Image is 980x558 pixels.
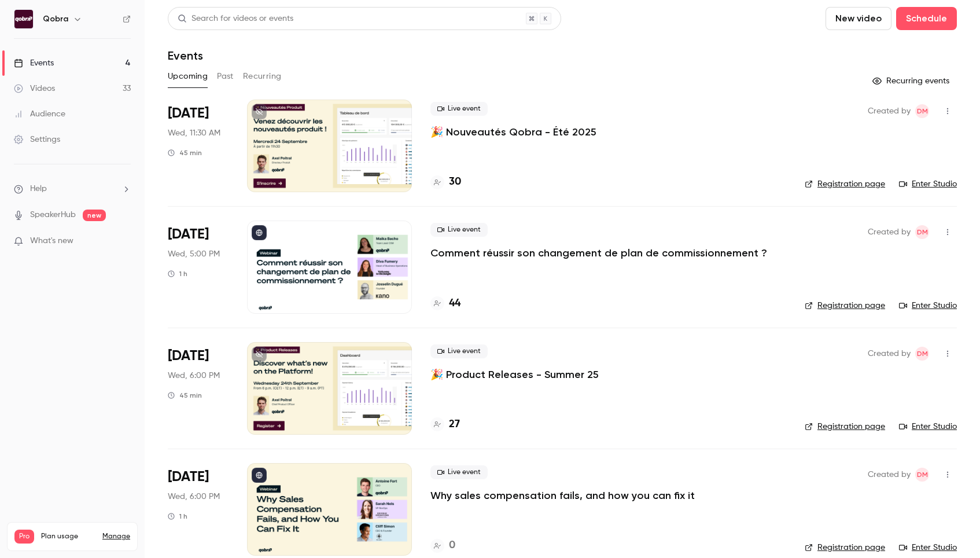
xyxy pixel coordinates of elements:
[805,421,885,432] a: Registration page
[168,248,220,260] span: Wed, 5:00 PM
[430,489,695,502] a: Why sales compensation fails, and how you can fix it
[30,235,73,247] span: What's new
[826,7,891,30] button: New video
[430,125,596,139] a: 🎉 Nouveautés Qobra - Été 2025
[14,57,54,69] div: Events
[449,538,455,553] h4: 0
[43,13,68,25] h6: Qobra
[430,465,488,479] span: Live event
[868,468,911,482] span: Created by
[805,178,885,190] a: Registration page
[917,347,928,361] span: DM
[168,391,202,400] div: 45 min
[14,108,65,120] div: Audience
[430,223,488,237] span: Live event
[430,296,460,311] a: 44
[41,532,95,541] span: Plan usage
[430,246,767,260] a: Comment réussir son changement de plan de commissionnement ?
[915,225,929,239] span: Dylan Manceau
[168,468,209,486] span: [DATE]
[899,300,957,311] a: Enter Studio
[168,463,229,556] div: Oct 8 Wed, 6:00 PM (Europe/Paris)
[168,347,209,365] span: [DATE]
[917,468,928,482] span: DM
[917,225,928,239] span: DM
[168,67,208,86] button: Upcoming
[915,104,929,118] span: Dylan Manceau
[168,221,229,313] div: Sep 24 Wed, 5:00 PM (Europe/Paris)
[168,512,187,521] div: 1 h
[899,542,957,553] a: Enter Studio
[899,178,957,190] a: Enter Studio
[805,542,885,553] a: Registration page
[168,104,209,123] span: [DATE]
[243,67,282,86] button: Recurring
[868,225,911,239] span: Created by
[868,104,911,118] span: Created by
[430,538,455,553] a: 0
[83,210,106,221] span: new
[430,102,488,116] span: Live event
[217,67,234,86] button: Past
[896,7,957,30] button: Schedule
[14,83,55,94] div: Videos
[805,300,885,311] a: Registration page
[168,342,229,435] div: Sep 24 Wed, 6:00 PM (Europe/Paris)
[102,532,130,541] a: Manage
[917,104,928,118] span: DM
[449,417,460,432] h4: 27
[430,344,488,358] span: Live event
[449,296,460,311] h4: 44
[168,127,220,139] span: Wed, 11:30 AM
[915,468,929,482] span: Dylan Manceau
[915,347,929,361] span: Dylan Manceau
[430,368,599,381] a: 🎉 Product Releases - Summer 25
[178,13,293,25] div: Search for videos or events
[430,174,461,190] a: 30
[868,347,911,361] span: Created by
[117,236,131,247] iframe: Noticeable Trigger
[899,421,957,432] a: Enter Studio
[430,417,460,432] a: 27
[14,530,34,544] span: Pro
[30,183,47,195] span: Help
[867,72,957,90] button: Recurring events
[168,491,220,502] span: Wed, 6:00 PM
[168,148,202,157] div: 45 min
[168,49,203,63] h1: Events
[168,225,209,244] span: [DATE]
[14,134,60,145] div: Settings
[14,183,131,195] li: help-dropdown-opener
[168,370,220,381] span: Wed, 6:00 PM
[14,10,33,28] img: Qobra
[30,209,76,221] a: SpeakerHub
[168,269,187,278] div: 1 h
[168,100,229,192] div: Sep 24 Wed, 11:30 AM (Europe/Paris)
[449,174,461,190] h4: 30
